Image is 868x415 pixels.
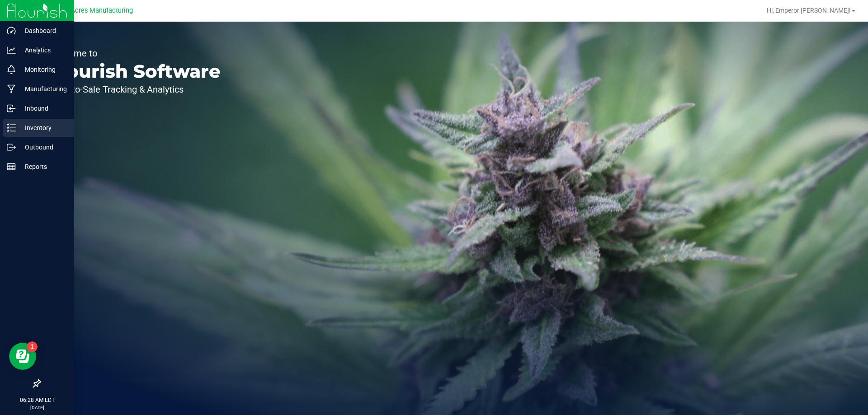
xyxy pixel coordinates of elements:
[16,161,70,172] p: Reports
[49,85,221,94] p: Seed-to-Sale Tracking & Analytics
[16,122,70,133] p: Inventory
[7,123,16,132] inline-svg: Inventory
[52,7,133,14] span: Green Acres Manufacturing
[16,103,70,114] p: Inbound
[767,7,851,14] span: Hi, Emperor [PERSON_NAME]!
[16,142,70,153] p: Outbound
[49,49,221,58] p: Welcome to
[16,45,70,56] p: Analytics
[4,396,70,404] p: 06:28 AM EDT
[7,162,16,171] inline-svg: Reports
[16,84,70,94] p: Manufacturing
[27,341,38,352] iframe: Resource center unread badge
[7,26,16,35] inline-svg: Dashboard
[9,343,36,370] iframe: Resource center
[4,404,70,411] p: [DATE]
[7,65,16,74] inline-svg: Monitoring
[16,64,70,75] p: Monitoring
[16,25,70,36] p: Dashboard
[49,62,221,80] p: Flourish Software
[7,143,16,152] inline-svg: Outbound
[7,84,16,93] inline-svg: Manufacturing
[7,46,16,55] inline-svg: Analytics
[7,104,16,113] inline-svg: Inbound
